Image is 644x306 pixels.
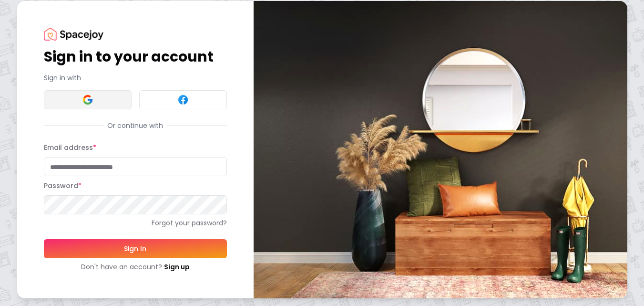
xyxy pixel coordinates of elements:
div: Don't have an account? [44,262,227,272]
img: Google signin [82,94,93,106]
a: Sign up [164,262,190,272]
a: Forgot your password? [44,218,227,228]
span: Or continue with [103,121,167,130]
button: Sign In [44,239,227,258]
img: Spacejoy Logo [44,28,103,41]
h1: Sign in to your account [44,48,227,65]
p: Sign in with [44,73,227,83]
label: Password [44,181,82,190]
img: banner [254,1,627,298]
img: Facebook signin [177,94,189,106]
label: Email address [44,143,96,152]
